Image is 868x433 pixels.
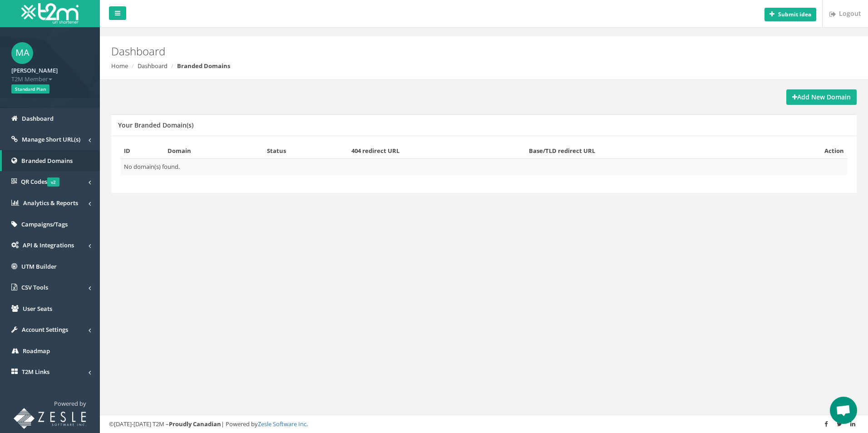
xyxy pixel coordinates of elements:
[21,157,73,165] span: Branded Domains
[21,283,48,291] span: CSV Tools
[164,143,263,159] th: Domain
[111,62,128,70] a: Home
[169,420,221,428] strong: Proudly Canadian
[792,93,851,101] strong: Add New Domain
[118,122,193,128] h5: Your Branded Domain(s)
[54,399,86,408] span: Powered by
[11,75,89,84] span: T2M Member
[764,8,816,21] button: Submit idea
[11,84,49,93] span: Standard Plan
[23,241,74,249] span: API & Integrations
[14,408,86,429] img: T2M URL Shortener powered by Zesle Software Inc.
[11,64,89,83] a: [PERSON_NAME] T2M Member
[525,143,761,159] th: Base/TLD redirect URL
[762,143,848,159] th: Action
[138,62,168,70] a: Dashboard
[786,89,857,105] a: Add New Domain
[830,397,857,424] div: Open chat
[109,420,859,428] div: ©[DATE]-[DATE] T2M – | Powered by
[120,159,848,175] td: No domain(s) found.
[23,347,50,355] span: Roadmap
[263,143,348,159] th: Status
[177,62,230,70] strong: Branded Domains
[22,135,80,143] span: Manage Short URL(s)
[22,368,49,376] span: T2M Links
[21,177,59,186] span: QR Codes
[21,262,57,271] span: UTM Builder
[778,10,811,18] b: Submit idea
[21,220,68,228] span: Campaigns/Tags
[111,45,730,57] h2: Dashboard
[23,305,52,313] span: User Seats
[348,143,526,159] th: 404 redirect URL
[11,66,58,74] strong: [PERSON_NAME]
[47,177,59,187] span: v2
[258,420,308,428] a: Zesle Software Inc.
[23,199,78,207] span: Analytics & Reports
[120,143,164,159] th: ID
[22,325,68,334] span: Account Settings
[11,42,33,64] span: MA
[22,114,54,123] span: Dashboard
[21,3,79,24] img: T2M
